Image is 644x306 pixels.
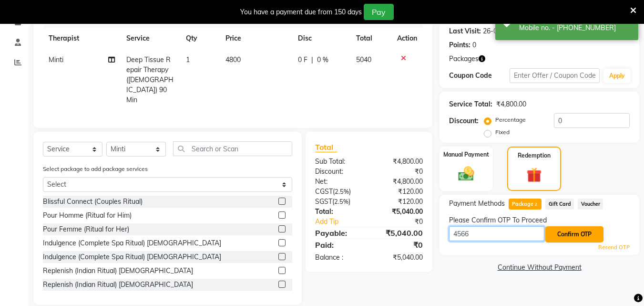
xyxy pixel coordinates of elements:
[43,197,143,207] div: Blissful Connect (Couples Ritual)
[173,141,292,156] input: Search or Scan
[369,239,430,251] div: ₹0
[43,252,221,262] div: Indulgence (Complete Spa Ritual) [DEMOGRAPHIC_DATA]
[315,187,333,196] span: CGST
[369,253,430,263] div: ₹5,040.00
[308,227,369,239] div: Payable:
[369,197,430,207] div: ₹120.00
[603,69,631,83] button: Apply
[441,263,637,273] a: Continue Without Payment
[308,187,369,197] div: ( )
[496,99,526,109] div: ₹4,800.00
[509,199,542,210] span: Package
[449,99,492,109] div: Service Total:
[449,26,481,36] div: Last Visit:
[350,28,391,49] th: Total
[126,55,174,104] span: Deep Tissue Repair Therapy([DEMOGRAPHIC_DATA]) 90 Min
[391,28,423,49] th: Action
[308,239,369,251] div: Paid:
[356,55,371,64] span: 5040
[308,197,369,207] div: ( )
[369,167,430,177] div: ₹0
[220,28,293,49] th: Price
[43,28,121,49] th: Therapist
[369,187,430,197] div: ₹120.00
[315,197,332,206] span: SGST
[186,55,190,64] span: 1
[483,26,519,36] div: 26-09-2025
[308,253,369,263] div: Balance :
[449,54,479,64] span: Packages
[449,215,630,225] div: Please Confirm OTP To Proceed
[317,55,328,65] span: 0 %
[369,157,430,167] div: ₹4,800.00
[449,116,479,126] div: Discount:
[518,151,551,160] label: Redemption
[43,266,193,276] div: Replenish (Indian Ritual) [DEMOGRAPHIC_DATA]
[449,226,544,241] input: Enter OTP
[43,238,221,248] div: Indulgence (Complete Spa Ritual) [DEMOGRAPHIC_DATA]
[308,207,369,217] div: Total:
[369,207,430,217] div: ₹5,040.00
[121,28,180,49] th: Service
[292,28,350,49] th: Disc
[43,165,148,173] label: Select package to add package services
[308,217,379,227] a: Add Tip
[180,28,220,49] th: Qty
[225,55,241,64] span: 4800
[449,40,470,50] div: Points:
[449,71,509,81] div: Coupon Code
[578,199,603,210] span: Voucher
[334,198,348,205] span: 2.5%
[369,177,430,187] div: ₹4,800.00
[598,243,630,252] a: Resend OTP
[522,166,546,184] img: _gift.svg
[369,227,430,239] div: ₹5,040.00
[335,188,349,195] span: 2.5%
[472,40,476,50] div: 0
[545,226,603,243] button: Confirm OTP
[315,142,337,152] span: Total
[43,280,193,290] div: Replenish (Indian Ritual) [DEMOGRAPHIC_DATA]
[240,7,362,17] div: You have a payment due from 150 days
[308,157,369,167] div: Sub Total:
[453,165,479,183] img: _cash.svg
[545,199,574,210] span: Gift Card
[308,167,369,177] div: Discount:
[443,150,489,159] label: Manual Payment
[49,55,63,64] span: Minti
[495,128,510,137] label: Fixed
[364,4,394,20] button: Pay
[495,116,526,124] label: Percentage
[43,211,132,221] div: Pour Homme (Ritual for Him)
[510,68,600,83] input: Enter Offer / Coupon Code
[311,55,313,65] span: |
[43,224,129,234] div: Pour Femme (Ritual for Her)
[308,177,369,187] div: Net:
[533,202,539,208] span: 2
[449,199,505,209] span: Payment Methods
[298,55,307,65] span: 0 F
[379,217,430,227] div: ₹0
